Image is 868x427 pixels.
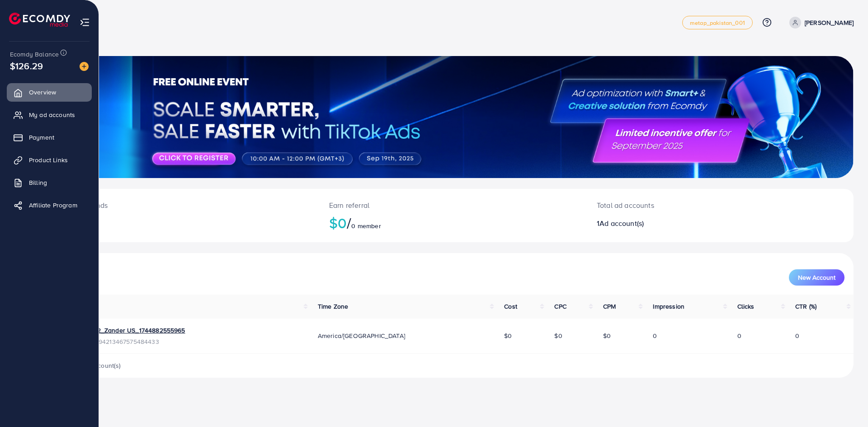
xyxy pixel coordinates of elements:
[10,59,43,72] span: $126.29
[7,128,92,146] a: Payment
[603,302,616,311] span: CPM
[830,386,861,420] iframe: Chat
[29,155,68,164] span: Product Links
[351,221,381,230] span: 0 member
[795,331,799,340] span: 0
[29,133,54,142] span: Payment
[29,178,47,187] span: Billing
[653,302,684,311] span: Impression
[737,302,755,311] span: Clicks
[597,200,776,211] p: Total ad accounts
[61,200,307,211] p: [DATE] spends
[318,331,405,340] span: America/[GEOGRAPHIC_DATA]
[7,83,92,101] a: Overview
[329,200,575,211] p: Earn referral
[329,214,575,231] h2: $0
[7,196,92,214] a: Affiliate Program
[786,17,854,28] a: [PERSON_NAME]
[80,17,90,28] img: menu
[9,13,70,27] img: logo
[10,50,59,59] span: Ecomdy Balance
[347,212,351,233] span: /
[29,110,75,119] span: My ad accounts
[7,174,92,192] a: Billing
[798,274,835,281] span: New Account
[690,20,745,26] span: metap_pakistan_001
[653,331,657,340] span: 0
[82,337,185,346] span: ID: 7494213467575484433
[29,88,56,97] span: Overview
[599,218,644,228] span: Ad account(s)
[789,269,844,286] button: New Account
[603,331,611,340] span: $0
[795,302,816,311] span: CTR (%)
[682,16,753,29] a: metap_pakistan_001
[737,331,741,340] span: 0
[61,214,307,231] h2: $0
[554,302,566,311] span: CPC
[805,17,854,28] p: [PERSON_NAME]
[7,106,92,124] a: My ad accounts
[7,151,92,169] a: Product Links
[82,326,185,335] a: 45342_Zander US_1744882555965
[504,302,517,311] span: Cost
[29,201,77,210] span: Affiliate Program
[597,219,776,228] h2: 1
[80,62,89,71] img: image
[318,302,348,311] span: Time Zone
[554,331,562,340] span: $0
[504,331,512,340] span: $0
